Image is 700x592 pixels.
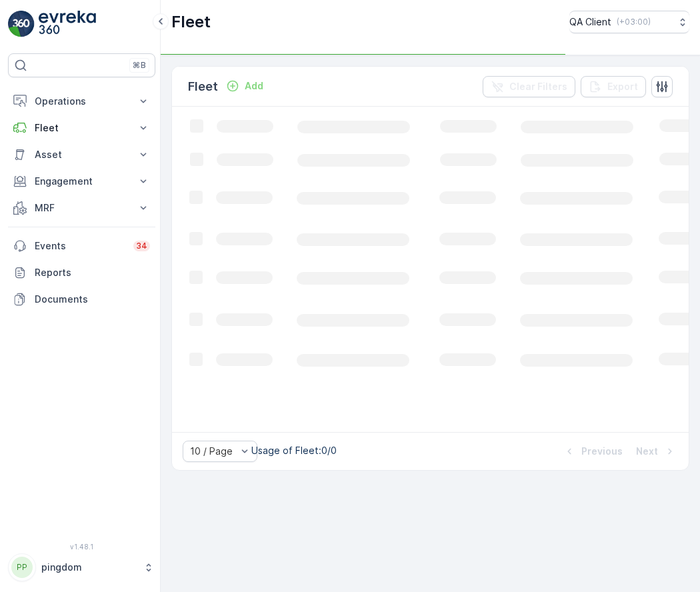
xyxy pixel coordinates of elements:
[35,121,129,135] p: Fleet
[8,259,155,286] a: Reports
[35,266,150,279] p: Reports
[8,168,155,195] button: Engagement
[8,195,155,221] button: MRF
[561,443,624,459] button: Previous
[133,60,146,71] p: ⌘B
[41,561,137,574] p: pingdom
[35,201,129,215] p: MRF
[581,76,646,97] button: Export
[569,15,611,29] p: QA Client
[8,11,35,37] img: logo
[251,444,337,457] p: Usage of Fleet : 0/0
[245,79,263,93] p: Add
[8,141,155,168] button: Asset
[35,95,129,108] p: Operations
[35,293,150,306] p: Documents
[636,445,658,458] p: Next
[581,445,623,458] p: Previous
[483,76,575,97] button: Clear Filters
[509,80,567,93] p: Clear Filters
[8,233,155,259] a: Events34
[8,553,155,581] button: PPpingdom
[8,286,155,313] a: Documents
[188,77,218,96] p: Fleet
[35,175,129,188] p: Engagement
[39,11,96,37] img: logo_light-DOdMpM7g.png
[569,11,689,33] button: QA Client(+03:00)
[136,241,147,251] p: 34
[607,80,638,93] p: Export
[35,239,125,253] p: Events
[8,88,155,115] button: Operations
[635,443,678,459] button: Next
[11,557,33,578] div: PP
[617,17,651,27] p: ( +03:00 )
[8,543,155,551] span: v 1.48.1
[171,11,211,33] p: Fleet
[35,148,129,161] p: Asset
[8,115,155,141] button: Fleet
[221,78,269,94] button: Add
